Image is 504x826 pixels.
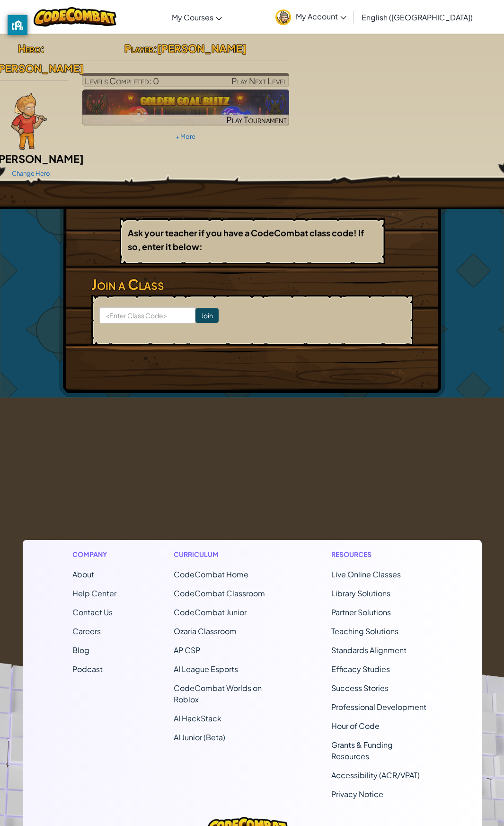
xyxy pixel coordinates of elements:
span: My Courses [172,12,213,22]
a: Change Hero [12,170,50,177]
a: AI Junior (Beta) [174,732,225,742]
span: : [41,42,44,55]
span: Hero [18,42,41,55]
input: <Enter Class Code> [99,307,195,323]
span: Levels Completed: 0 [85,75,159,86]
a: Podcast [72,664,103,674]
a: About [72,569,94,579]
a: CodeCombat Classroom [174,588,265,598]
a: Privacy Notice [331,789,383,799]
a: Teaching Solutions [331,626,398,636]
a: AI League Esports [174,664,238,674]
a: Play Tournament [82,90,289,126]
span: [PERSON_NAME] [157,42,247,55]
a: Hour of Code [331,721,380,731]
span: Player [124,42,153,55]
a: CodeCombat Worlds on Roblox [174,683,262,704]
span: My Account [296,11,346,21]
span: CodeCombat Home [174,569,248,579]
h1: Resources [331,549,432,559]
img: Ned-Fulmer-Pose.png [11,93,47,150]
a: Partner Solutions [331,607,391,617]
a: Library Solutions [331,588,390,598]
img: CodeCombat logo [34,7,116,27]
a: Accessibility (ACR/VPAT) [331,770,420,780]
a: Careers [72,626,101,636]
span: : [153,42,157,55]
a: Success Stories [331,683,389,693]
img: Golden Goal [82,90,289,126]
h1: Curriculum [174,549,274,559]
span: Play Next Level [231,75,287,86]
span: Play Tournament [226,114,287,125]
a: My Account [271,2,351,32]
a: Blog [72,645,89,655]
a: Professional Development [331,702,426,712]
a: Help Center [72,588,116,598]
a: + More [176,133,195,140]
a: Standards Alignment [331,645,407,655]
button: privacy banner [8,15,27,35]
input: Join [195,308,219,323]
span: English ([GEOGRAPHIC_DATA]) [362,12,473,22]
h1: Company [72,549,116,559]
a: My Courses [167,4,227,30]
a: AP CSP [174,645,200,655]
a: CodeCombat Junior [174,607,247,617]
a: Efficacy Studies [331,664,390,674]
a: AI HackStack [174,713,221,723]
span: Contact Us [72,607,113,617]
b: Ask your teacher if you have a CodeCombat class code! If so, enter it below: [128,227,364,252]
a: Ozaria Classroom [174,626,237,636]
h3: Join a Class [91,274,413,295]
img: avatar [275,9,291,25]
a: Live Online Classes [331,569,401,579]
a: Play Next Level [82,73,289,87]
a: Grants & Funding Resources [331,740,393,761]
a: English ([GEOGRAPHIC_DATA]) [357,4,477,30]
